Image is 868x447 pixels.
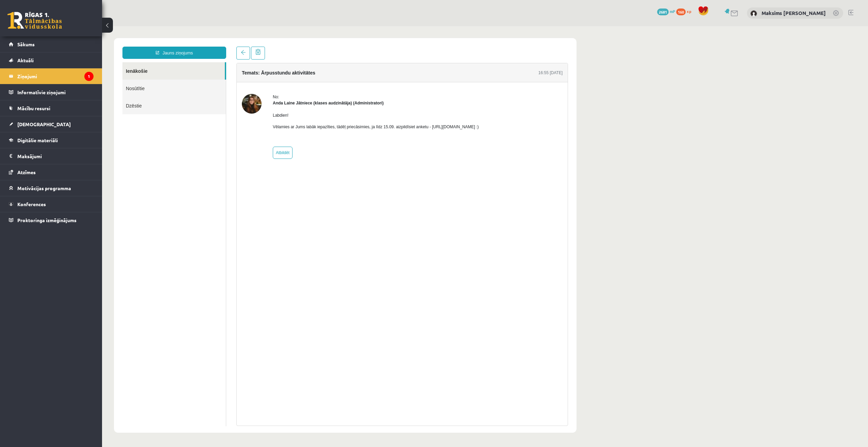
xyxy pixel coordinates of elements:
legend: Ziņojumi [17,68,94,84]
img: Anda Laine Jātniece (klases audzinātāja) [140,68,160,87]
a: Proktoringa izmēģinājums [9,212,94,228]
span: [DEMOGRAPHIC_DATA] [17,121,71,127]
a: Digitālie materiāli [9,132,94,148]
a: Atbildēt [171,120,190,133]
span: Digitālie materiāli [17,137,58,143]
h4: Temats: Ārpusstundu aktivitātes [140,44,213,49]
div: No: [171,68,377,74]
a: [DEMOGRAPHIC_DATA] [9,116,94,132]
img: Maksims Mihails Blizņuks [750,10,757,17]
span: Konferences [17,201,46,207]
legend: Informatīvie ziņojumi [17,84,94,100]
div: 16:55 [DATE] [436,44,461,50]
a: Ienākošie [20,36,123,53]
span: Aktuāli [17,57,34,63]
span: mP [670,9,675,14]
span: Proktoringa izmēģinājums [17,217,77,223]
p: Labdien! [171,86,377,92]
span: Atzīmes [17,169,36,175]
a: Konferences [9,196,94,212]
span: Sākums [17,41,35,47]
i: 1 [84,72,94,81]
a: Sākums [9,36,94,52]
span: xp [687,9,691,14]
span: Mācību resursi [17,105,50,111]
a: Nosūtītie [20,53,124,71]
p: Vēlamies ar Jums labāk iepazīties, tādēļ priecāsimies, ja līdz 15.09. aizpildīsiet anketu - [URL]... [171,98,377,104]
a: Mācību resursi [9,100,94,116]
span: Motivācijas programma [17,185,71,191]
a: 2681 mP [657,9,675,14]
a: Ziņojumi1 [9,68,94,84]
a: Atzīmes [9,164,94,180]
span: 2681 [657,9,669,15]
a: 160 xp [676,9,695,14]
a: Motivācijas programma [9,180,94,196]
a: Jauns ziņojums [20,20,124,33]
a: Rīgas 1. Tālmācības vidusskola [7,12,62,29]
strong: Anda Laine Jātniece (klases audzinātāja) (Administratori) [171,74,282,79]
a: Maksims [PERSON_NAME] [762,10,826,16]
a: Aktuāli [9,52,94,68]
a: Informatīvie ziņojumi [9,84,94,100]
a: Maksājumi [9,148,94,164]
a: Dzēstie [20,71,124,88]
span: 160 [676,9,686,15]
legend: Maksājumi [17,148,94,164]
